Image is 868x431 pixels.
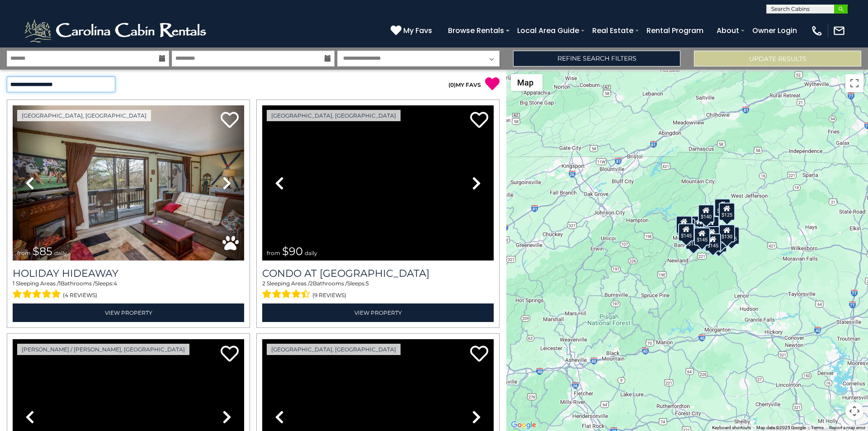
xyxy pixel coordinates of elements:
a: Local Area Guide [513,23,584,38]
a: Report a map error [829,425,865,430]
span: from [17,250,31,256]
img: Google [509,419,538,431]
div: $145 [705,233,721,251]
span: 5 [366,280,369,287]
div: $145 [678,223,694,241]
a: Browse Rentals [443,23,509,38]
span: (9 reviews) [312,289,346,301]
button: Change map style [511,74,542,91]
div: $140 [685,232,702,250]
img: thumbnail_163280808.jpeg [262,105,494,260]
a: Add to favorites [470,111,488,130]
span: daily [54,250,67,256]
a: [GEOGRAPHIC_DATA], [GEOGRAPHIC_DATA] [267,110,401,121]
a: [PERSON_NAME] / [PERSON_NAME], [GEOGRAPHIC_DATA] [17,344,189,355]
a: Condo at [GEOGRAPHIC_DATA] [262,267,494,279]
a: View Property [262,303,494,322]
span: daily [305,250,317,256]
a: Open this area in Google Maps (opens a new window) [509,419,538,431]
a: Holiday Hideaway [13,267,244,279]
div: Sleeping Areas / Bathrooms / Sleeps: [262,279,494,301]
button: Toggle fullscreen view [845,74,863,92]
a: My Favs [391,25,434,37]
span: 0 [450,81,454,88]
a: Owner Login [748,23,802,38]
div: $125 [676,215,692,233]
div: $140 [685,232,702,250]
div: $125 [719,203,735,221]
a: View Property [13,303,244,322]
span: 2 [310,280,313,287]
a: Real Estate [588,23,638,38]
button: Update Results [694,51,861,66]
div: $125 [711,234,727,252]
a: About [712,23,744,38]
button: Map camera controls [845,402,863,420]
div: $115 [691,216,708,234]
img: mail-regular-white.png [833,24,845,37]
a: Refine Search Filters [513,51,680,66]
span: 1 [59,280,61,287]
span: $90 [282,245,303,258]
a: [GEOGRAPHIC_DATA], [GEOGRAPHIC_DATA] [267,344,401,355]
div: $110 [714,199,731,217]
div: $130 [719,224,735,242]
span: Map data ©2025 Google [756,425,806,430]
a: Rental Program [642,23,708,38]
button: Keyboard shortcuts [712,425,751,431]
div: $135 [703,216,719,234]
span: from [267,250,280,256]
span: (4 reviews) [63,289,97,301]
a: Add to favorites [221,111,239,130]
img: White-1-2.png [23,17,210,44]
img: thumbnail_163267576.jpeg [13,105,244,260]
div: $115 [723,227,740,245]
span: 4 [113,280,117,287]
span: 1 [13,280,14,287]
a: Add to favorites [470,345,488,364]
span: 2 [262,280,265,287]
a: (0)MY FAVS [448,81,481,88]
h3: Condo at Pinnacle Inn Resort [262,267,494,279]
div: Sleeping Areas / Bathrooms / Sleeps: [13,279,244,301]
a: [GEOGRAPHIC_DATA], [GEOGRAPHIC_DATA] [17,110,151,121]
span: $85 [33,245,52,258]
span: ( ) [448,81,456,88]
a: Add to favorites [221,345,239,364]
img: phone-regular-white.png [811,24,823,37]
a: Terms (opens in new tab) [811,425,824,430]
div: $140 [698,204,714,223]
span: My Favs [403,25,432,36]
div: $140 [704,226,720,244]
div: $145 [694,227,710,246]
span: Map [517,78,533,87]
